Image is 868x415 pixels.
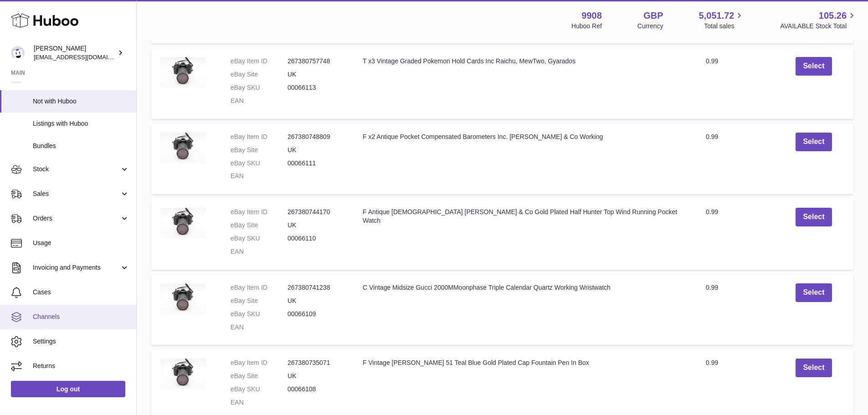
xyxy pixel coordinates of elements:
img: $_57.JPG [160,283,206,314]
dt: eBay Item ID [231,283,288,292]
button: Select [796,133,832,151]
span: 0.99 [706,57,718,65]
dt: eBay Item ID [231,57,288,66]
dd: 267380741238 [288,283,344,292]
dt: eBay SKU [231,234,288,243]
span: 0.99 [706,359,718,366]
dd: 267380744170 [288,208,344,216]
strong: 9908 [581,10,602,22]
dd: 267380748809 [288,133,344,141]
dd: 00066108 [288,385,344,394]
div: F x2 Antique Pocket Compensated Barometers Inc. [PERSON_NAME] & Co Working [363,133,688,141]
span: Channels [33,313,129,321]
dd: UK [288,221,344,230]
dd: 267380757748 [288,57,344,66]
button: Select [796,57,832,76]
img: $_57.JPG [160,57,206,87]
dd: 00066111 [288,159,344,168]
a: 105.26 AVAILABLE Stock Total [780,10,857,31]
dt: eBay Item ID [231,133,288,141]
div: Currency [637,22,663,31]
dd: UK [288,146,344,154]
span: [EMAIL_ADDRESS][DOMAIN_NAME] [34,53,134,61]
dd: UK [288,297,344,305]
dt: eBay Site [231,70,288,79]
span: 5,051.72 [699,10,734,22]
dt: EAN [231,247,288,256]
button: Select [796,208,832,226]
span: Stock [33,165,120,174]
div: Huboo Ref [571,22,602,31]
dt: EAN [231,323,288,332]
dt: eBay Site [231,221,288,230]
span: Settings [33,337,129,346]
img: internalAdmin-9908@internal.huboo.com [11,46,25,60]
img: $_57.JPG [160,133,206,163]
span: Bundles [33,142,129,150]
button: Select [796,283,832,302]
div: F Antique [DEMOGRAPHIC_DATA] [PERSON_NAME] & Co Gold Plated Half Hunter Top Wind Running Pocket W... [363,208,688,225]
span: Invoicing and Payments [33,263,120,272]
div: C Vintage Midsize Gucci 2000MMoonphase Triple Calendar Quartz Working Wristwatch [363,283,688,292]
button: Select [796,359,832,377]
div: [PERSON_NAME] [34,44,116,61]
span: Total sales [704,22,745,31]
span: 0.99 [706,284,718,291]
a: Log out [11,381,125,397]
dt: eBay SKU [231,159,288,168]
dd: 00066109 [288,310,344,318]
strong: GBP [643,10,663,22]
dt: eBay Site [231,146,288,154]
div: T x3 Vintage Graded Pokemon Hold Cards Inc Raichu, MewTwo, Gyarados [363,57,688,66]
img: $_57.JPG [160,208,206,238]
dd: UK [288,70,344,79]
span: Cases [33,288,129,297]
span: 0.99 [706,208,718,215]
span: AVAILABLE Stock Total [780,22,857,31]
dt: eBay SKU [231,385,288,394]
dt: EAN [231,97,288,105]
dd: UK [288,372,344,380]
dt: EAN [231,398,288,407]
span: Listings with Huboo [33,119,129,128]
span: Returns [33,362,129,370]
dt: eBay Site [231,297,288,305]
img: $_57.JPG [160,359,206,389]
span: Orders [33,214,120,223]
span: Usage [33,239,129,247]
span: 0.99 [706,133,718,140]
span: Sales [33,190,120,198]
span: Not with Huboo [33,97,129,106]
span: 105.26 [819,10,847,22]
dt: eBay Site [231,372,288,380]
dt: eBay Item ID [231,359,288,367]
dt: eBay SKU [231,83,288,92]
dd: 267380735071 [288,359,344,367]
dd: 00066113 [288,83,344,92]
dt: eBay SKU [231,310,288,318]
div: F Vintage [PERSON_NAME] 51 Teal Blue Gold Plated Cap Fountain Pen In Box [363,359,688,367]
a: 5,051.72 Total sales [699,10,745,31]
dt: eBay Item ID [231,208,288,216]
dt: EAN [231,172,288,180]
dd: 00066110 [288,234,344,243]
